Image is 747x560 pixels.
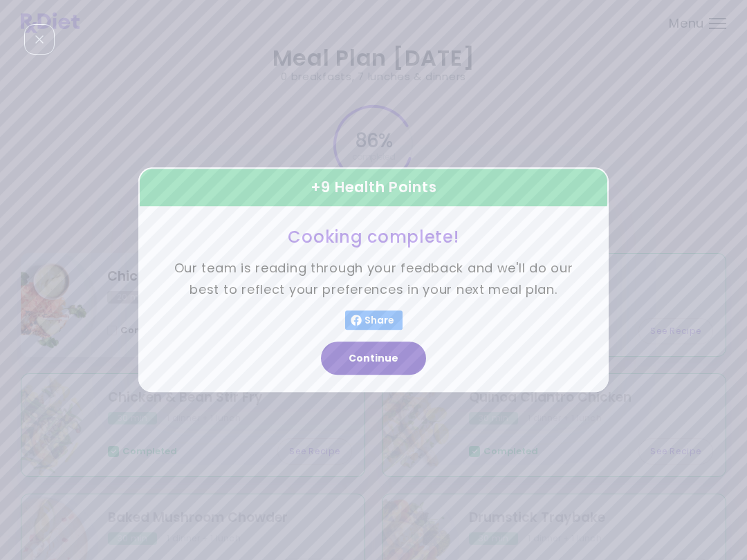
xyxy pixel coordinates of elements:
[173,259,574,301] p: Our team is reading through your feedback and we'll do our best to reflect your preferences in yo...
[345,311,403,330] button: Share
[362,315,397,326] span: Share
[24,24,55,55] div: Close
[138,167,609,207] div: + 9 Health Points
[321,342,426,375] button: Continue
[173,226,574,248] h3: Cooking complete!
